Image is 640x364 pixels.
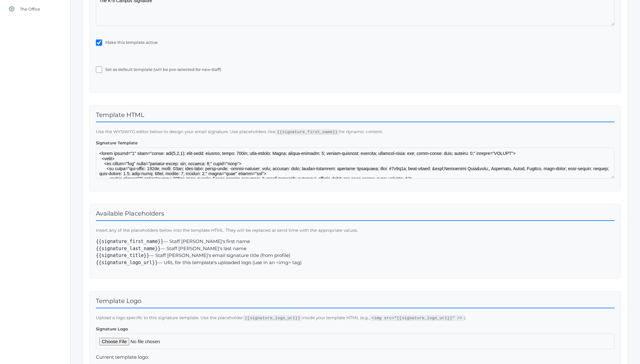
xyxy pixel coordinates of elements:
[96,140,614,146] label: Signature Template
[96,326,614,332] label: Signature Logo
[96,147,614,179] textarea: <lorem ipsumd="1" sitam="conse: adi(5,2,1); elit-sedd: eiusmo; tempo: 700in; utla-etdolo: Magna; ...
[96,315,614,321] p: Upload a logo specific to this signature template. Use the placeholder inside your template HTML ...
[96,128,614,135] p: Use the WYSIWYG editor below to design your email signature. Use placeholders like for dynamic co...
[243,315,302,321] code: {{signature_logo_url}}
[96,112,614,122] h3: Template HTML
[96,239,163,244] code: {{signature_first_name}}
[96,354,614,361] p: Current template logo:
[105,67,614,73] label: Set as default template (will be pre-selected for new staff)
[96,227,614,233] p: Insert any of the placeholders below into the template HTML. They will be replaced at send time w...
[96,260,158,265] code: {{signature_logo_url}}
[96,238,614,245] li: — Staff [PERSON_NAME]'s first name
[96,252,614,259] li: — Staff [PERSON_NAME]'s email signature title (from profile)
[96,210,614,221] h3: Available Placeholders
[96,246,161,251] code: {{signature_last_name}}
[369,315,464,321] code: <img src="{{signature_logo_url}}" />
[96,253,149,258] code: {{signature_title}}
[96,298,614,308] h3: Template Logo
[96,245,614,252] li: — Staff [PERSON_NAME]'s last name
[96,259,614,266] li: — URL for this template's uploaded logo (use in an <img> tag)
[20,3,40,15] span: The Office
[105,40,614,46] label: Make this template active
[275,129,339,135] code: {{signature_first_name}}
